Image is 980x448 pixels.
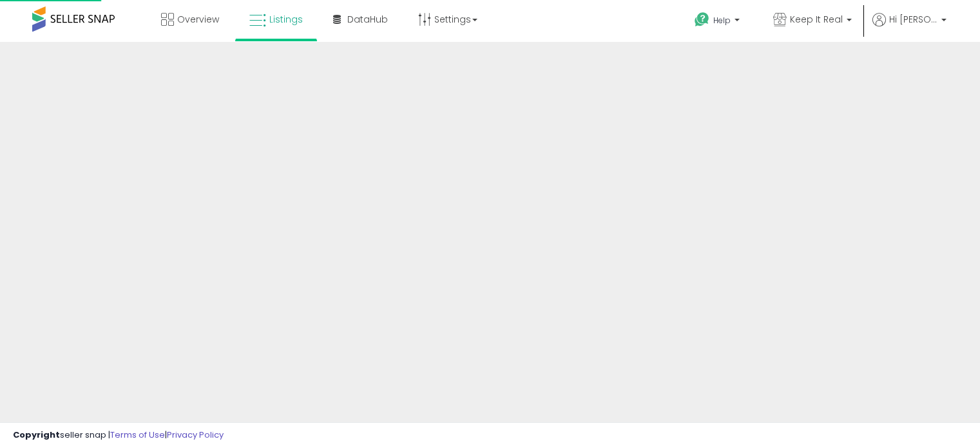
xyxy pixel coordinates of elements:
[110,429,165,441] a: Terms of Use
[790,13,843,26] span: Keep It Real
[713,15,731,26] span: Help
[684,2,753,42] a: Help
[889,13,937,26] span: Hi [PERSON_NAME]
[269,13,303,26] span: Listings
[13,429,224,442] div: seller snap | |
[347,13,388,26] span: DataHub
[13,429,60,441] strong: Copyright
[167,429,224,441] a: Privacy Policy
[177,13,219,26] span: Overview
[872,13,946,42] a: Hi [PERSON_NAME]
[694,12,710,28] i: Get Help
